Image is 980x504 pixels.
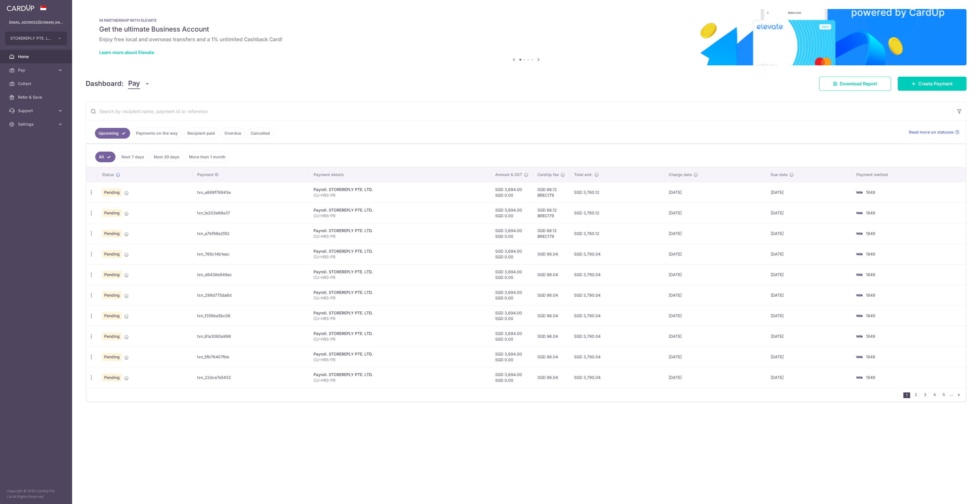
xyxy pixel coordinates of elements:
[18,108,55,114] span: Support
[102,291,122,299] span: Pending
[102,250,122,258] span: Pending
[852,167,966,182] th: Payment method
[664,326,766,347] td: [DATE]
[193,264,309,285] td: txn_d6438e949ac
[193,305,309,326] td: txn_f359ba5bc08
[854,230,865,237] img: Bank Card
[854,312,865,319] img: Bank Card
[866,272,875,277] span: 1849
[314,207,486,213] div: Payroll. STOREREPLY PTE. LTD.
[491,182,533,203] td: SGD 3,694.00 SGD 0.00
[314,372,486,378] div: Payroll. STOREREPLY PTE. LTD.
[533,244,570,264] td: SGD 96.04
[766,367,852,388] td: [DATE]
[537,172,559,177] span: CardUp fee
[866,334,875,339] span: 1849
[866,190,875,195] span: 1849
[99,25,953,34] h5: Get the ultimate Business Account
[664,305,766,326] td: [DATE]
[766,347,852,367] td: [DATE]
[766,203,852,223] td: [DATE]
[533,285,570,305] td: SGD 96.04
[18,67,55,73] span: Pay
[86,9,966,65] img: Renovation banner
[570,326,664,347] td: SGD 3,790.04
[664,264,766,285] td: [DATE]
[664,244,766,264] td: [DATE]
[102,312,122,320] span: Pending
[771,172,788,177] span: Due date
[185,152,229,162] a: More than 1 month
[309,167,491,182] th: Payment details
[570,347,664,367] td: SGD 3,790.04
[314,234,486,239] p: CU-HRS-PR
[314,295,486,301] p: CU-HRS-PR
[247,128,274,139] a: Cancelled
[491,367,533,388] td: SGD 3,694.00 SGD 0.00
[314,269,486,275] div: Payroll. STOREREPLY PTE. LTD.
[664,203,766,223] td: [DATE]
[128,78,150,89] button: Pay
[766,264,852,285] td: [DATE]
[854,333,865,340] img: Bank Card
[854,292,865,299] img: Bank Card
[184,128,219,139] a: Recipient paid
[102,332,122,340] span: Pending
[854,374,865,381] img: Bank Card
[664,223,766,244] td: [DATE]
[766,182,852,203] td: [DATE]
[193,347,309,367] td: txn_5fb76407fbb
[533,264,570,285] td: SGD 96.04
[909,129,954,135] span: Read more on statuses
[102,230,122,237] span: Pending
[533,347,570,367] td: SGD 96.04
[570,264,664,285] td: SGD 3,790.04
[819,77,891,91] a: Download Report
[491,326,533,347] td: SGD 3,694.00 SGD 0.00
[9,20,63,25] p: [EMAIL_ADDRESS][DOMAIN_NAME]
[5,32,67,45] button: STOREREPLY PTE. LTD.
[193,167,309,182] th: Payment ID
[102,271,122,279] span: Pending
[866,354,875,359] span: 1849
[193,203,309,223] td: txn_1e203e66e37
[903,392,910,398] li: 1
[150,152,183,162] a: Next 30 days
[18,81,55,86] span: Collect
[314,290,486,295] div: Payroll. STOREREPLY PTE. LTD.
[314,275,486,280] p: CU-HRS-PR
[7,5,34,11] img: CardUp
[314,378,486,383] p: CU-HRS-PR
[854,210,865,216] img: Bank Card
[866,375,875,380] span: 1849
[314,254,486,260] p: CU-HRS-PR
[102,353,122,361] span: Pending
[533,326,570,347] td: SGD 96.04
[912,391,919,398] a: 2
[922,391,928,398] a: 3
[491,285,533,305] td: SGD 3,694.00 SGD 0.00
[314,228,486,234] div: Payroll. STOREREPLY PTE. LTD.
[766,285,852,305] td: [DATE]
[314,213,486,219] p: CU-HRS-PR
[940,391,947,398] a: 5
[314,310,486,316] div: Payroll. STOREREPLY PTE. LTD.
[918,80,953,87] span: Create Payment
[18,54,55,59] span: Home
[18,94,55,100] span: Refer & Save
[491,223,533,244] td: SGD 3,694.00 SGD 0.00
[314,331,486,336] div: Payroll. STOREREPLY PTE. LTD.
[854,354,865,360] img: Bank Card
[866,293,875,297] span: 1849
[766,244,852,264] td: [DATE]
[909,129,959,135] a: Read more on statuses
[491,305,533,326] td: SGD 3,694.00 SGD 0.00
[533,182,570,203] td: SGD 66.12 BREC179
[570,182,664,203] td: SGD 3,760.12
[95,128,130,139] a: Upcoming
[314,316,486,321] p: CU-HRS-PR
[102,188,122,196] span: Pending
[840,80,877,87] span: Download Report
[866,252,875,256] span: 1849
[570,367,664,388] td: SGD 3,790.04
